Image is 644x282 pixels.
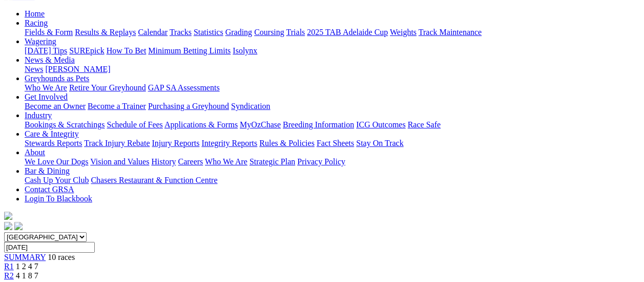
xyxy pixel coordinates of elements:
a: Grading [225,28,252,36]
div: Greyhounds as Pets [25,83,640,92]
a: Racing [25,18,48,27]
img: logo-grsa-white.png [4,212,12,220]
div: Bar & Dining [25,176,640,185]
a: Cash Up Your Club [25,176,89,184]
a: Fields & Form [25,28,73,36]
a: News & Media [25,55,75,64]
a: Contact GRSA [25,185,74,194]
a: Schedule of Fees [107,120,162,129]
a: Care & Integrity [25,129,79,138]
a: We Love Our Dogs [25,157,88,166]
a: Who We Are [205,157,247,166]
a: Stay On Track [356,139,403,147]
a: Coursing [254,28,284,36]
a: Race Safe [407,120,440,129]
span: 10 races [48,253,75,261]
div: Get Involved [25,102,640,111]
a: Track Maintenance [419,28,482,36]
a: 2025 TAB Adelaide Cup [307,28,388,36]
a: Privacy Policy [297,157,345,166]
a: Retire Your Greyhound [69,83,146,92]
a: Weights [390,28,417,36]
input: Select date [4,242,95,253]
div: News & Media [25,65,640,74]
span: 1 2 4 7 [16,262,38,271]
div: Racing [25,28,640,37]
a: Login To Blackbook [25,194,92,203]
a: [DATE] Tips [25,46,67,55]
a: Who We Are [25,83,67,92]
div: About [25,157,640,166]
a: Results & Replays [75,28,136,36]
a: Syndication [231,102,270,110]
a: Tracks [170,28,192,36]
a: Greyhounds as Pets [25,74,89,83]
a: Purchasing a Greyhound [148,102,229,110]
div: Wagering [25,46,640,55]
a: Applications & Forms [164,120,238,129]
a: Fact Sheets [317,139,354,147]
a: Stewards Reports [25,139,82,147]
a: Bar & Dining [25,166,70,175]
a: Calendar [138,28,168,36]
a: History [151,157,176,166]
a: News [25,65,43,73]
a: Industry [25,111,52,120]
a: Trials [286,28,305,36]
div: Industry [25,120,640,129]
a: Become an Owner [25,102,86,110]
div: Care & Integrity [25,139,640,148]
a: R1 [4,262,14,271]
img: facebook.svg [4,222,12,230]
a: MyOzChase [240,120,281,129]
a: Statistics [194,28,223,36]
a: Injury Reports [152,139,199,147]
a: Vision and Values [90,157,149,166]
a: SUMMARY [4,253,46,261]
a: Integrity Reports [201,139,257,147]
a: Get Involved [25,92,68,101]
a: Bookings & Scratchings [25,120,105,129]
a: Become a Trainer [88,102,146,110]
a: SUREpick [69,46,104,55]
a: Home [25,9,45,18]
a: Strategic Plan [250,157,295,166]
a: R2 [4,271,14,280]
img: twitter.svg [14,222,23,230]
a: Chasers Restaurant & Function Centre [91,176,217,184]
a: Wagering [25,37,56,46]
a: [PERSON_NAME] [45,65,110,73]
a: GAP SA Assessments [148,83,220,92]
a: Careers [178,157,203,166]
a: Track Injury Rebate [84,139,150,147]
a: Breeding Information [283,120,354,129]
a: How To Bet [107,46,147,55]
span: 4 1 8 7 [16,271,38,280]
a: About [25,148,45,157]
a: ICG Outcomes [356,120,405,129]
a: Rules & Policies [259,139,315,147]
a: Isolynx [233,46,257,55]
a: Minimum Betting Limits [148,46,231,55]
